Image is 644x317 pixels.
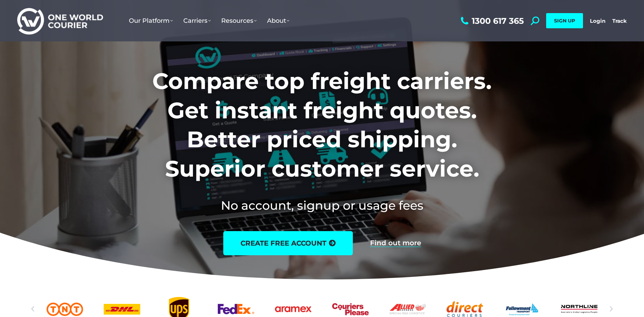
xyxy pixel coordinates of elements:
a: 1300 617 365 [459,17,524,25]
a: Our Platform [124,10,178,31]
span: Our Platform [129,17,173,24]
span: About [267,17,289,24]
a: SIGN UP [546,13,583,28]
a: Track [612,18,627,24]
span: Carriers [183,17,211,24]
a: create free account [223,231,353,255]
a: Login [590,18,605,24]
span: Resources [221,17,257,24]
a: About [262,10,295,31]
span: SIGN UP [554,18,575,24]
h2: No account, signup or usage fees [107,197,537,214]
h1: Compare top freight carriers. Get instant freight quotes. Better priced shipping. Superior custom... [107,67,537,183]
a: Find out more [370,239,421,247]
a: Resources [216,10,262,31]
img: One World Courier [17,7,103,35]
a: Carriers [178,10,216,31]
